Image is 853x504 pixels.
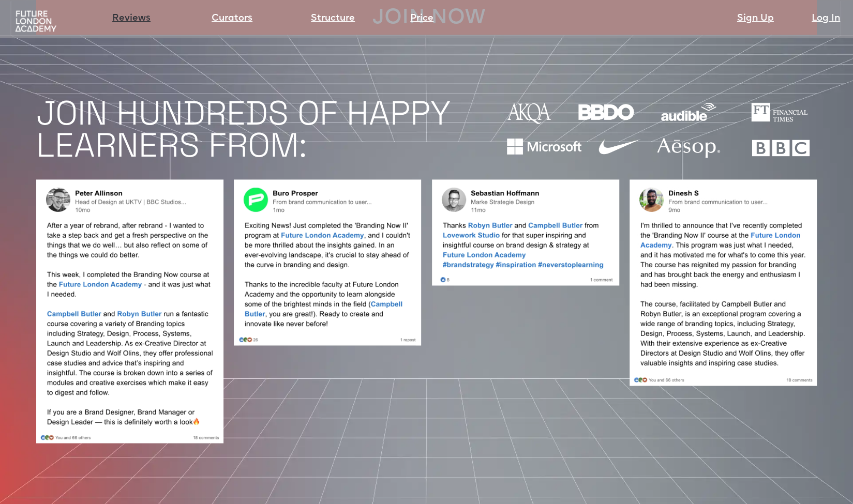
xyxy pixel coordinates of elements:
[36,97,467,161] h1: JOIN HUNDREDS OF HAPPY LEARNERS FROM:
[737,11,774,26] a: Sign Up
[212,11,252,26] a: Curators
[812,11,840,26] a: Log In
[410,11,433,26] a: Price
[112,11,151,26] a: Reviews
[311,11,355,26] a: Structure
